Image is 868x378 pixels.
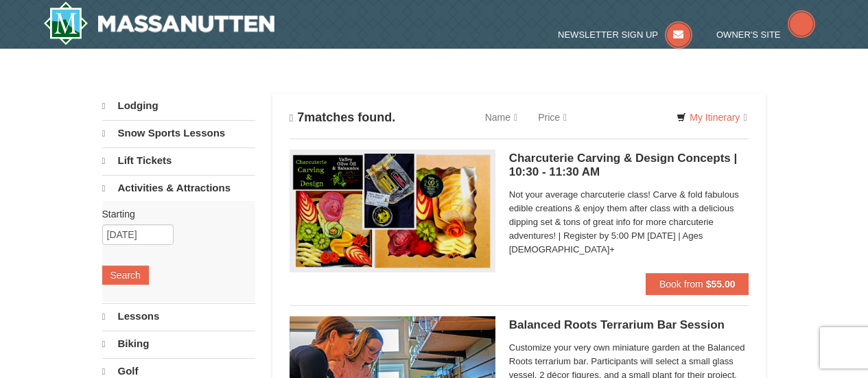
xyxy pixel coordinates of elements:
[509,152,749,179] h5: Charcuterie Carving & Design Concepts | 10:30 - 11:30 AM
[102,175,255,201] a: Activities & Attractions
[102,147,255,174] a: Lift Tickets
[509,188,749,257] span: Not your average charcuterie class! Carve & fold fabulous edible creations & enjoy them after cla...
[528,104,577,131] a: Price
[102,93,255,119] a: Lodging
[668,107,755,128] a: My Itinerary
[102,207,245,221] label: Starting
[475,104,528,131] a: Name
[659,279,703,290] span: Book from
[706,279,736,290] strong: $55.00
[102,303,255,329] a: Lessons
[509,318,749,332] h5: Balanced Roots Terrarium Bar Session
[716,29,815,40] a: Owner's Site
[43,1,275,45] img: Massanutten Resort Logo
[716,29,781,40] span: Owner's Site
[102,331,255,357] a: Biking
[290,150,495,272] img: 18871151-79-7a7e7977.png
[102,120,255,146] a: Snow Sports Lessons
[102,265,149,285] button: Search
[558,29,658,40] span: Newsletter Sign Up
[646,273,749,295] button: Book from $55.00
[43,1,275,45] a: Massanutten Resort
[558,29,692,40] a: Newsletter Sign Up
